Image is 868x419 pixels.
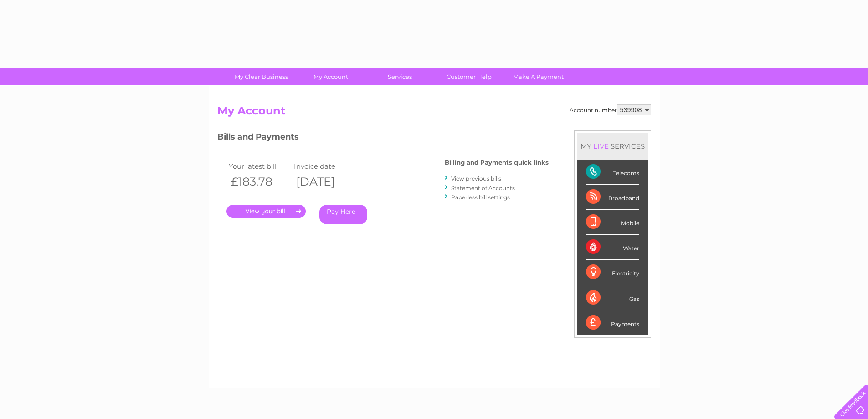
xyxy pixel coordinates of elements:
a: . [226,205,306,218]
a: View previous bills [451,175,501,182]
div: LIVE [591,142,611,150]
div: Broadband [586,185,639,210]
th: [DATE] [292,172,357,191]
th: £183.78 [226,172,292,191]
td: Invoice date [292,160,357,172]
div: Payments [586,310,639,335]
a: Pay Here [319,205,367,224]
a: Make A Payment [501,68,576,85]
div: Account number [570,104,651,115]
a: Statement of Accounts [451,185,515,191]
td: Your latest bill [226,160,292,172]
h4: Billing and Payments quick links [445,159,549,166]
h2: My Account [217,104,651,122]
div: Water [586,235,639,260]
a: My Account [293,68,368,85]
div: MY SERVICES [577,133,648,159]
div: Mobile [586,210,639,235]
a: Customer Help [431,68,507,85]
h3: Bills and Payments [217,130,549,146]
a: My Clear Business [224,68,299,85]
div: Gas [586,285,639,310]
a: Services [362,68,437,85]
a: Paperless bill settings [451,194,510,201]
div: Electricity [586,260,639,285]
div: Telecoms [586,160,639,185]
